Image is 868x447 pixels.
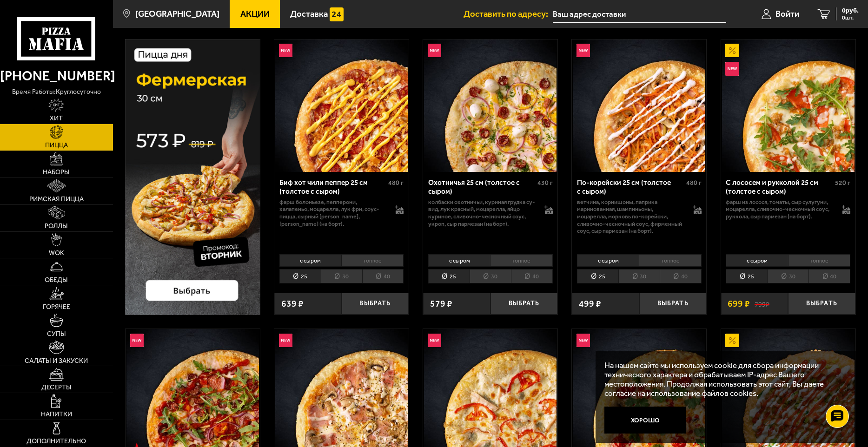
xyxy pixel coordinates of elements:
[573,39,706,172] img: По-корейски 25 см (толстое с сыром)
[576,334,590,347] img: Новинка
[130,334,144,347] img: Новинка
[135,10,219,19] span: [GEOGRAPHIC_DATA]
[45,223,68,230] span: Роллы
[572,39,706,172] a: НовинкаПо-корейски 25 см (толстое с сыром)
[428,254,490,267] li: с сыром
[388,179,404,187] span: 480 г
[579,299,601,308] span: 499 ₽
[428,44,441,57] img: Новинка
[423,39,557,172] a: НовинкаОхотничья 25 см (толстое с сыром)
[490,293,558,315] button: Выбрать
[604,361,841,398] p: На нашем сайте мы используем cookie для сбора информации технического характера и обрабатываем IP...
[424,39,557,172] img: Охотничья 25 см (толстое с сыром)
[576,44,590,57] img: Новинка
[490,254,552,267] li: тонкое
[604,407,686,434] button: Хорошо
[29,196,84,203] span: Римская пицца
[842,15,859,20] span: 0 шт.
[428,178,535,196] div: Охотничья 25 см (толстое с сыром)
[41,384,72,391] span: Десерты
[27,438,86,445] span: Дополнительно
[43,304,70,310] span: Горячее
[275,39,408,172] img: Биф хот чили пеппер 25 см (толстое с сыром)
[755,299,769,308] s: 799 ₽
[45,142,68,149] span: Пицца
[321,269,362,283] li: 30
[728,299,750,308] span: 699 ₽
[330,7,343,21] img: 15daf4d41897b9f0e9f617042186c801.svg
[43,169,70,176] span: Наборы
[639,254,701,267] li: тонкое
[279,269,321,283] li: 25
[281,299,304,308] span: 639 ₽
[788,254,850,267] li: тонкое
[279,334,292,347] img: Новинка
[47,331,66,337] span: Супы
[835,179,850,187] span: 520 г
[45,277,68,283] span: Обеды
[722,39,855,172] img: С лососем и рукколой 25 см (толстое с сыром)
[25,358,88,364] span: Салаты и закуски
[464,10,553,19] span: Доставить по адресу:
[50,115,63,122] span: Хит
[342,293,409,315] button: Выбрать
[428,334,441,347] img: Новинка
[470,269,511,283] li: 30
[577,198,684,235] p: ветчина, корнишоны, паприка маринованная, шампиньоны, моцарелла, морковь по-корейски, сливочно-че...
[788,293,855,315] button: Выбрать
[553,6,726,23] input: Ваш адрес доставки
[767,269,808,283] li: 30
[428,198,535,227] p: колбаски охотничьи, куриная грудка су-вид, лук красный, моцарелла, яйцо куриное, сливочно-чесночн...
[577,178,684,196] div: По-корейски 25 см (толстое с сыром)
[660,269,702,283] li: 40
[726,254,788,267] li: с сыром
[279,44,292,57] img: Новинка
[808,269,850,283] li: 40
[430,299,452,308] span: 579 ₽
[686,179,702,187] span: 480 г
[618,269,660,283] li: 30
[726,198,833,220] p: фарш из лосося, томаты, сыр сулугуни, моцарелла, сливочно-чесночный соус, руккола, сыр пармезан (...
[725,334,739,347] img: Акционный
[41,411,72,418] span: Напитки
[725,44,739,57] img: Акционный
[279,198,386,227] p: фарш болоньезе, пепперони, халапеньо, моцарелла, лук фри, соус-пицца, сырный [PERSON_NAME], [PERS...
[726,178,833,196] div: С лососем и рукколой 25 см (толстое с сыром)
[279,178,386,196] div: Биф хот чили пеппер 25 см (толстое с сыром)
[577,254,639,267] li: с сыром
[721,39,855,172] a: АкционныйНовинкаС лососем и рукколой 25 см (толстое с сыром)
[279,254,341,267] li: с сыром
[639,293,707,315] button: Выбрать
[362,269,404,283] li: 40
[775,10,799,19] span: Войти
[341,254,404,267] li: тонкое
[428,269,470,283] li: 25
[726,269,767,283] li: 25
[274,39,409,172] a: НовинкаБиф хот чили пеппер 25 см (толстое с сыром)
[290,10,328,19] span: Доставка
[240,10,270,19] span: Акции
[537,179,553,187] span: 430 г
[725,62,739,75] img: Новинка
[511,269,553,283] li: 40
[49,250,64,256] span: WOK
[842,7,859,14] span: 0 руб.
[577,269,618,283] li: 25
